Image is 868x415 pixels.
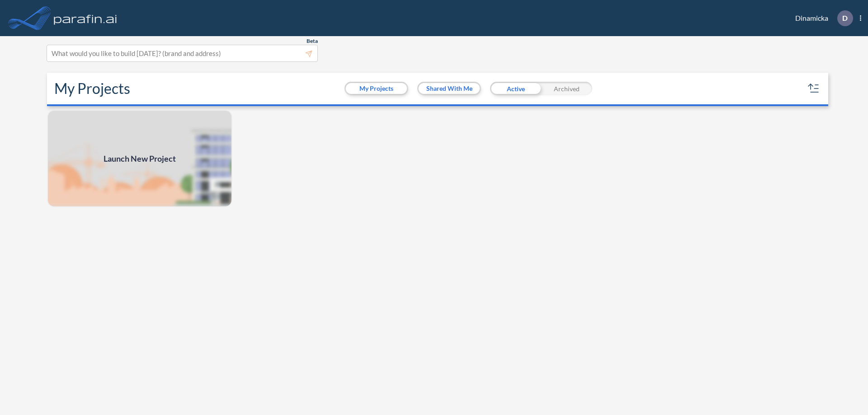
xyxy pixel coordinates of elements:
[104,153,176,165] span: Launch New Project
[807,81,821,96] button: sort
[541,82,592,95] div: Archived
[52,9,119,27] img: logo
[490,82,541,95] div: Active
[47,110,232,207] a: Launch New Project
[782,10,861,26] div: Dinamicka
[307,37,318,45] span: Beta
[54,80,130,97] h2: My Projects
[419,83,480,94] button: Shared With Me
[346,83,407,94] button: My Projects
[842,14,848,22] p: D
[47,110,232,207] img: add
